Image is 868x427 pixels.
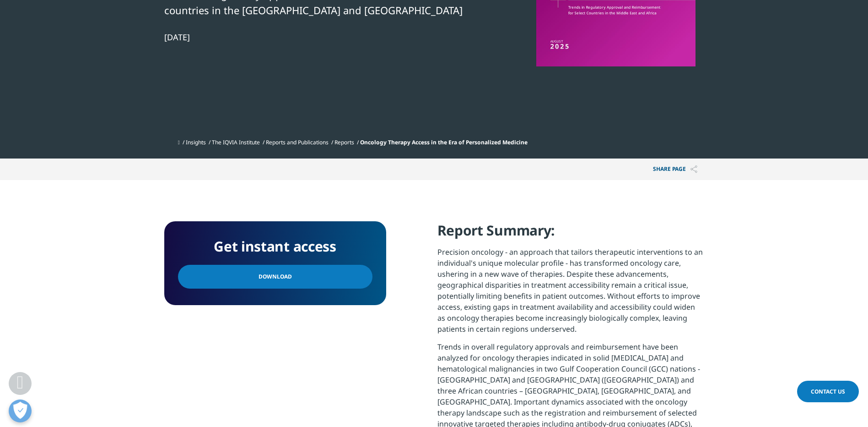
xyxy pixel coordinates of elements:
p: Precision oncology - an approach that tailors therapeutic interventions to an individual's unique... [437,246,704,341]
span: Oncology Therapy Access in the Era of Personalized Medicine [360,138,528,146]
span: Contact Us [811,388,845,395]
img: Share PAGE [690,165,697,173]
button: Open Preferences [9,400,32,422]
a: Reports and Publications [266,138,329,146]
a: Reports [334,138,354,146]
a: Contact Us [797,381,859,402]
a: Insights [186,138,206,146]
a: Download [178,265,372,289]
a: The IQVIA Institute [212,138,260,146]
h4: Get instant access [178,235,372,258]
h4: Report Summary: [437,221,704,246]
div: [DATE] [164,32,478,43]
button: Share PAGEShare PAGE [646,159,704,180]
p: Share PAGE [646,159,704,180]
span: Download [259,272,292,282]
